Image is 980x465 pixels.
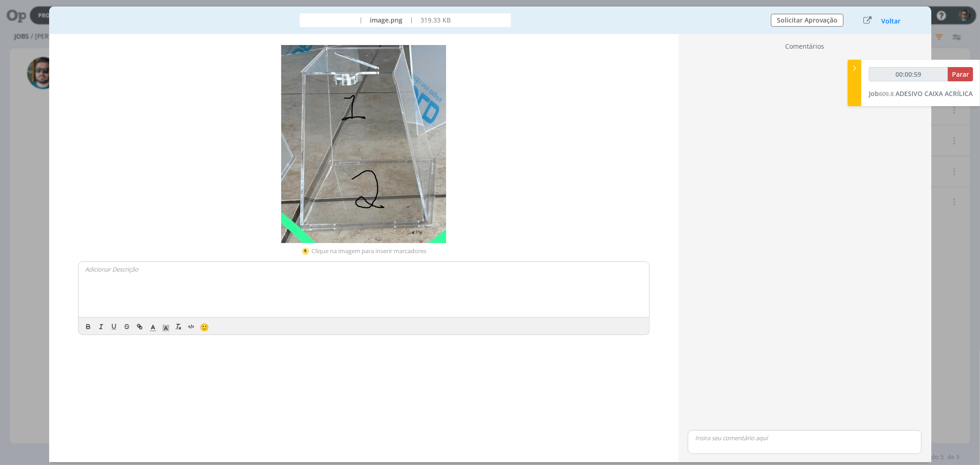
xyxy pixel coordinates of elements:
span: Cor do Texto [147,321,159,332]
div: dialog [49,6,931,462]
span: Parar [952,70,969,79]
img: 1754996865_06be0c_image.png [281,45,446,243]
span: 🙂 [200,322,210,332]
span: 609.8 [879,90,894,98]
button: 🙂 [198,321,211,332]
a: Job609.8ADESIVO CAIXA ACRÍLICA [869,89,973,98]
div: Comentários [684,41,925,55]
img: pin-yellow.svg [301,247,310,256]
span: ADESIVO CAIXA ACRÍLICA [895,89,973,98]
span: Cor de Fundo [159,321,172,332]
div: Clique na imagem para inserir marcadores [312,247,427,256]
button: Parar [948,67,973,81]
